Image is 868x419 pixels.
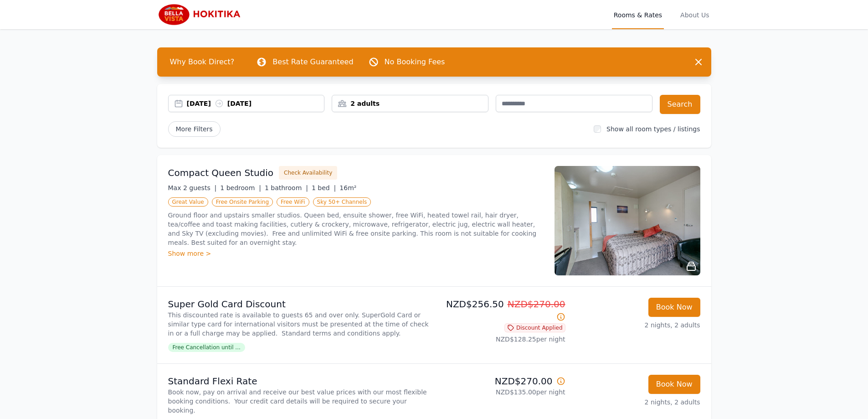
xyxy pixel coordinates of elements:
[385,57,445,67] p: No Booking Fees
[573,398,700,407] p: 2 nights, 2 adults
[648,298,700,317] button: Book Now
[438,375,565,388] p: NZD$270.00
[606,125,700,133] label: Show all room types / listings
[163,53,242,71] span: Why Book Direct?
[168,249,544,258] div: Show more >
[220,184,261,191] span: 1 bedroom |
[157,4,245,26] img: Bella Vista Hokitika
[168,375,431,388] p: Standard Flexi Rate
[168,121,221,137] span: More Filters
[187,99,324,108] div: [DATE] [DATE]
[508,299,565,310] span: NZD$270.00
[660,95,700,114] button: Search
[504,323,565,332] span: Discount Applied
[168,197,208,207] span: Great Value
[272,57,353,67] p: Best Rate Guaranteed
[168,310,431,338] p: This discounted rate is available to guests 65 and over only. SuperGold Card or similar type card...
[279,166,337,180] button: Check Availability
[212,197,273,207] span: Free Onsite Parking
[168,343,245,352] span: Free Cancellation until ...
[277,197,309,207] span: Free WiFi
[648,375,700,394] button: Book Now
[168,184,217,191] span: Max 2 guests |
[438,335,565,344] p: NZD$128.25 per night
[265,184,308,191] span: 1 bathroom |
[168,211,544,247] p: Ground floor and upstairs smaller studios. Queen bed, ensuite shower, free WiFi, heated towel rai...
[339,184,356,191] span: 16m²
[332,99,488,108] div: 2 adults
[168,166,274,179] h3: Compact Queen Studio
[438,388,565,397] p: NZD$135.00 per night
[313,197,371,207] span: Sky 50+ Channels
[438,298,565,323] p: NZD$256.50
[573,321,700,330] p: 2 nights, 2 adults
[168,298,431,310] p: Super Gold Card Discount
[312,184,336,191] span: 1 bed |
[168,388,431,415] p: Book now, pay on arrival and receive our best value prices with our most flexible booking conditi...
